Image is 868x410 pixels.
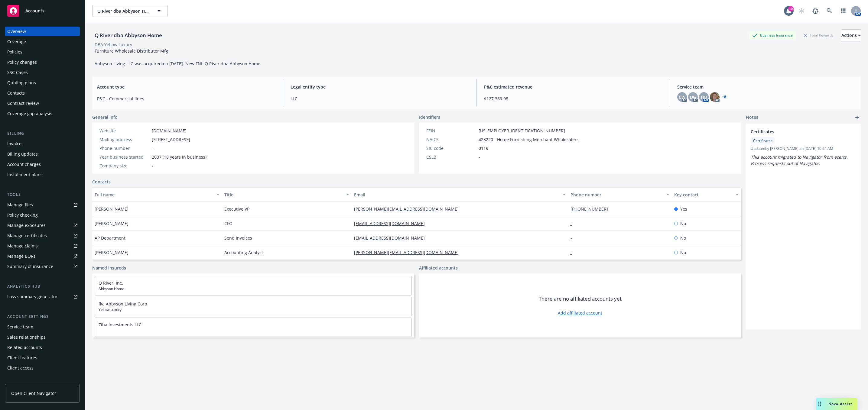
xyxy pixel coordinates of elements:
[224,192,343,198] div: Title
[5,47,80,57] a: Policies
[291,84,469,90] span: Legal entity type
[152,136,190,143] span: [STREET_ADDRESS]
[5,283,80,289] div: Analytics hub
[352,187,568,202] button: Email
[7,322,33,332] div: Service team
[674,192,732,198] div: Key contact
[680,206,687,212] span: Yes
[5,251,80,261] a: Manage BORs
[788,6,794,11] div: 10
[354,235,430,241] a: [EMAIL_ADDRESS][DOMAIN_NAME]
[751,128,840,135] span: Certificates
[753,138,772,144] span: Certificates
[354,221,430,226] a: [EMAIL_ADDRESS][DOMAIN_NAME]
[95,249,128,256] span: [PERSON_NAME]
[7,78,36,88] div: Quoting plans
[224,220,232,227] span: CFO
[5,160,80,169] a: Account charges
[95,206,128,212] span: [PERSON_NAME]
[7,37,26,47] div: Coverage
[419,265,458,271] a: Affiliated accounts
[95,48,260,66] span: Furniture Wholesale Distributor Mfg Abbyson Living LLC was acquired on [DATE]. New FNI: Q River d...
[680,235,686,241] span: No
[7,343,42,352] div: Related accounts
[746,124,861,171] div: CertificatesCertificatesUpdatedby [PERSON_NAME] on [DATE] 10:24 AMThis account migrated to Naviga...
[7,109,52,118] div: Coverage gap analysis
[853,114,861,121] a: add
[5,221,80,230] a: Manage exposures
[539,295,622,302] span: There are no affiliated accounts yet
[99,154,149,160] div: Year business started
[5,27,80,36] a: Overview
[7,47,22,57] div: Policies
[680,249,686,256] span: No
[679,94,685,100] span: CW
[5,78,80,88] a: Quoting plans
[7,98,39,108] div: Contract review
[25,8,44,13] span: Accounts
[571,206,613,212] a: [PHONE_NUMBER]
[426,128,476,134] div: FEIN
[5,314,80,320] div: Account settings
[749,31,796,39] div: Business Insurance
[816,398,857,410] button: Nova Assist
[5,37,80,47] a: Coverage
[224,249,263,256] span: Accounting Analyst
[479,154,480,160] span: -
[92,31,164,39] div: Q River dba Abbyson Home
[751,154,849,166] em: This account migrated to Navigator from ecerts. Process requests out of Navigator.
[795,5,808,17] a: Start snowing
[7,149,38,159] div: Billing updates
[484,84,663,90] span: P&C estimated revenue
[841,29,861,41] button: Actions
[751,146,856,151] span: Updated by [PERSON_NAME] on [DATE] 10:24 AM
[152,154,206,160] span: 2007 (18 years in business)
[558,310,602,316] a: Add affiliated account
[672,187,741,202] button: Key contact
[99,280,123,286] a: Q River, Inc.
[568,187,672,202] button: Phone number
[152,145,153,151] span: -
[823,5,835,17] a: Search
[7,139,24,149] div: Invoices
[95,220,128,227] span: [PERSON_NAME]
[484,95,663,102] span: $127,369.98
[99,307,408,312] span: Yellow Luxury
[224,235,252,241] span: Send Invoices
[354,206,463,212] a: [PERSON_NAME][EMAIL_ADDRESS][DOMAIN_NAME]
[5,231,80,241] a: Manage certificates
[5,343,80,352] a: Related accounts
[95,235,125,241] span: AP Department
[5,149,80,159] a: Billing updates
[99,322,141,328] a: Ziba Investments LLC
[7,88,25,98] div: Contacts
[5,332,80,342] a: Sales relationships
[5,200,80,210] a: Manage files
[5,241,80,251] a: Manage claims
[92,5,168,17] button: Q River dba Abbyson Home
[7,170,43,179] div: Installment plans
[99,136,149,143] div: Mailing address
[7,200,33,210] div: Manage files
[92,187,222,202] button: Full name
[801,31,837,39] div: Total Rewards
[5,68,80,77] a: SSC Cases
[828,401,852,406] span: Nova Assist
[426,136,476,143] div: NAICS
[722,95,726,99] a: +8
[92,265,126,271] a: Named insureds
[5,98,80,108] a: Contract review
[746,114,758,121] span: Notes
[5,109,80,118] a: Coverage gap analysis
[7,68,28,77] div: SSC Cases
[571,235,577,241] a: -
[7,221,46,230] div: Manage exposures
[92,114,118,120] span: General info
[224,206,249,212] span: Executive VP
[426,145,476,151] div: SIC code
[816,398,824,410] div: Drag to move
[97,84,276,90] span: Account type
[7,241,38,251] div: Manage claims
[5,353,80,363] a: Client features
